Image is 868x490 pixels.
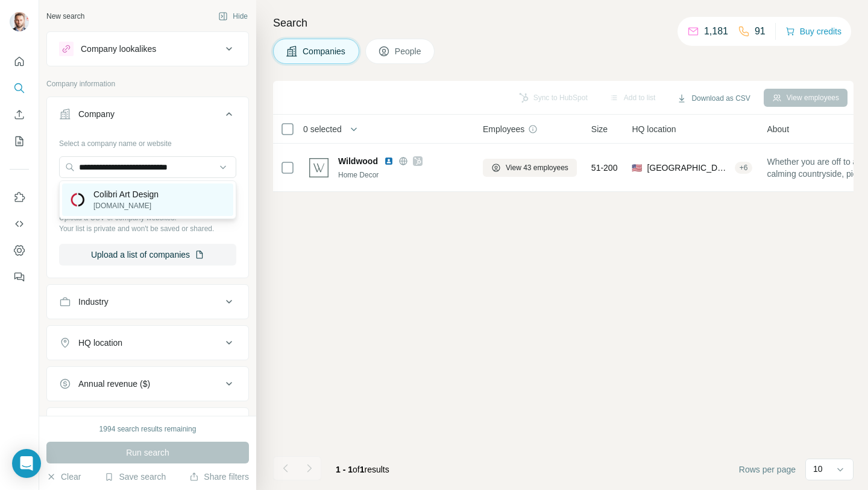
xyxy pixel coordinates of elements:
[704,24,728,39] p: 1,181
[46,78,249,89] p: Company information
[10,104,29,126] button: Enrich CSV
[303,123,342,135] span: 0 selected
[767,123,789,135] span: About
[739,463,796,476] span: Rows per page
[47,328,248,357] button: HQ location
[46,471,81,483] button: Clear
[59,223,236,234] p: Your list is private and won't be saved or shared.
[483,159,577,177] button: View 43 employees
[647,162,729,174] span: [GEOGRAPHIC_DATA], [US_STATE]
[78,378,150,390] div: Annual revenue ($)
[506,162,568,173] span: View 43 employees
[47,34,248,63] button: Company lookalikes
[47,287,248,316] button: Industry
[632,162,642,174] span: 🇺🇸
[591,162,618,174] span: 51-200
[12,449,41,478] div: Open Intercom Messenger
[10,213,29,235] button: Use Surfe API
[632,123,676,135] span: HQ location
[189,471,249,483] button: Share filters
[785,23,841,40] button: Buy credits
[59,244,236,266] button: Upload a list of companies
[353,465,360,474] span: of
[10,130,29,152] button: My lists
[10,77,29,99] button: Search
[93,188,159,200] p: Colibri Art Design
[99,424,197,434] div: 1994 search results remaining
[81,43,156,55] div: Company lookalikes
[46,11,84,22] div: New search
[69,191,86,208] img: Colibri Art Design
[273,14,854,31] h4: Search
[10,186,29,208] button: Use Surfe on LinkedIn
[813,463,823,475] p: 10
[10,12,29,31] img: Avatar
[668,89,758,107] button: Download as CSV
[10,266,29,288] button: Feedback
[336,465,353,474] span: 1 - 1
[483,123,524,135] span: Employees
[338,155,378,167] span: Wildwood
[78,337,122,349] div: HQ location
[10,51,29,72] button: Quick start
[384,156,394,166] img: LinkedIn logo
[47,100,248,133] button: Company
[395,45,423,57] span: People
[104,471,166,483] button: Save search
[47,369,248,398] button: Annual revenue ($)
[78,108,115,120] div: Company
[59,133,236,149] div: Select a company name or website
[210,7,256,25] button: Hide
[336,465,389,474] span: results
[338,170,468,180] div: Home Decor
[309,158,329,177] img: Logo of Wildwood
[10,240,29,261] button: Dashboard
[93,200,159,211] p: [DOMAIN_NAME]
[78,296,108,308] div: Industry
[303,45,347,57] span: Companies
[735,162,753,173] div: + 6
[360,465,365,474] span: 1
[47,410,248,439] button: Employees (size)
[755,24,766,39] p: 91
[591,123,608,135] span: Size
